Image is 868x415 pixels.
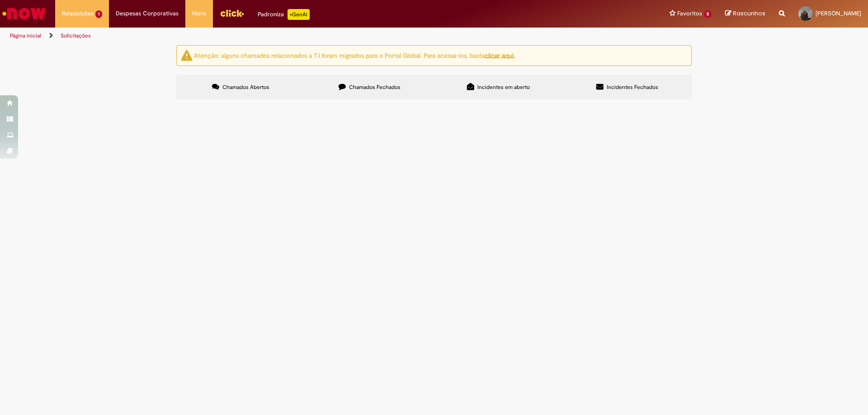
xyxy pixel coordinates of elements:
span: Rascunhos [733,9,765,18]
p: +GenAi [288,9,310,20]
a: clicar aqui. [485,51,515,59]
span: More [192,9,206,18]
ng-bind-html: Atenção: alguns chamados relacionados a T.I foram migrados para o Portal Global. Para acessá-los,... [194,51,515,59]
span: Requisições [62,9,94,18]
span: Incidentes em aberto [477,84,530,91]
a: Rascunhos [725,9,765,18]
img: ServiceNow [1,5,47,23]
span: Chamados Fechados [349,84,401,91]
a: Solicitações [61,32,91,39]
span: Favoritos [677,9,702,18]
span: Despesas Corporativas [116,9,179,18]
span: 5 [704,10,712,18]
span: Incidentes Fechados [607,84,658,91]
ul: Trilhas de página [7,28,572,44]
span: [PERSON_NAME] [816,9,861,17]
span: 1 [95,10,102,18]
img: click_logo_yellow_360x200.png [220,6,244,20]
div: Padroniza [258,9,310,20]
a: Página inicial [10,32,41,39]
span: Chamados Abertos [222,84,269,91]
